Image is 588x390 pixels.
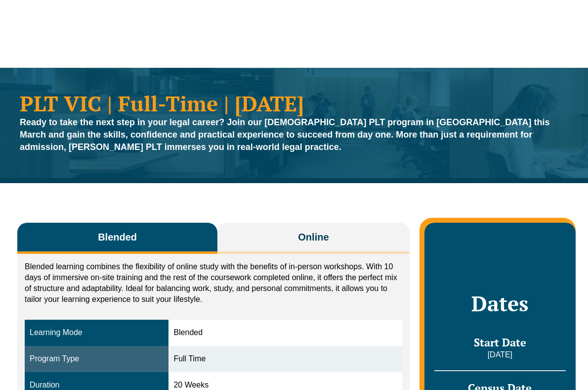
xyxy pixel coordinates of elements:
div: Learning Mode [30,327,164,339]
span: Blended [98,230,137,244]
span: Start Date [474,335,526,349]
p: Blended learning combines the flexibility of online study with the benefits of in-person workshop... [25,261,402,305]
p: [DATE] [434,349,566,360]
div: Full Time [173,353,397,365]
h2: Dates [434,291,566,316]
span: Online [298,230,329,244]
div: Blended [173,327,397,339]
strong: Ready to take the next step in your legal career? Join our [DEMOGRAPHIC_DATA] PLT program in [GEO... [20,117,549,152]
h1: PLT VIC | Full-Time | [DATE] [20,93,568,114]
div: Program Type [30,353,164,365]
